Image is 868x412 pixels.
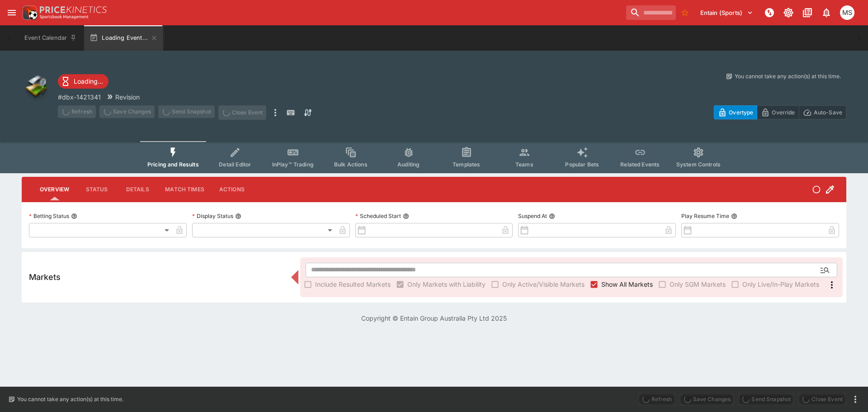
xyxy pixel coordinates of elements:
[140,141,728,173] div: Event type filters
[147,161,199,168] span: Pricing and Results
[315,279,391,289] span: Include Resulted Markets
[29,212,69,220] p: Betting Status
[757,105,799,119] button: Override
[565,161,599,168] span: Popular Bets
[837,3,857,23] button: Matthew Scott
[670,279,726,289] span: Only SGM Markets
[4,5,20,21] button: open drawer
[818,5,835,21] button: Notifications
[219,161,251,168] span: Detail Editor
[158,179,212,200] button: Match Times
[270,105,281,120] button: more
[780,5,797,21] button: Toggle light/dark mode
[742,279,819,289] span: Only Live/In-Play Markets
[212,179,252,200] button: Actions
[403,213,409,219] button: Scheduled Start
[714,105,757,119] button: Overtype
[626,5,676,20] input: search
[515,161,533,168] span: Teams
[817,262,833,278] button: Open
[40,15,89,19] img: Sportsbook Management
[84,25,163,51] button: Loading Event...
[17,395,123,403] p: You cannot take any action(s) at this time.
[735,72,841,81] p: You cannot take any action(s) at this time.
[33,179,76,200] button: Overview
[58,92,101,102] p: Copy To Clipboard
[40,6,107,13] img: PriceKinetics
[397,161,420,168] span: Auditing
[799,5,816,21] button: Documentation
[814,108,842,117] p: Auto-Save
[29,272,61,282] h5: Markets
[334,161,368,168] span: Bulk Actions
[826,279,837,290] svg: More
[235,213,241,219] button: Display Status
[601,279,653,289] span: Show All Markets
[681,212,729,220] p: Play Resume Time
[502,279,585,289] span: Only Active/Visible Markets
[714,105,846,119] div: Start From
[620,161,660,168] span: Related Events
[678,5,692,20] button: No Bookmarks
[74,76,103,86] p: Loading...
[117,179,158,200] button: Details
[676,161,721,168] span: System Controls
[20,4,38,22] img: PriceKinetics Logo
[729,108,753,117] p: Overtype
[71,213,77,219] button: Betting Status
[850,394,861,405] button: more
[518,212,547,220] p: Suspend At
[355,212,401,220] p: Scheduled Start
[761,5,778,21] button: NOT Connected to PK
[549,213,555,219] button: Suspend At
[76,179,117,200] button: Status
[407,279,486,289] span: Only Markets with Liability
[192,212,233,220] p: Display Status
[799,105,846,119] button: Auto-Save
[840,5,854,20] div: Matthew Scott
[22,72,51,101] img: other.png
[115,92,140,102] p: Revision
[695,5,759,20] button: Select Tenant
[731,213,737,219] button: Play Resume Time
[19,25,82,51] button: Event Calendar
[772,108,795,117] p: Override
[272,161,314,168] span: InPlay™ Trading
[453,161,480,168] span: Templates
